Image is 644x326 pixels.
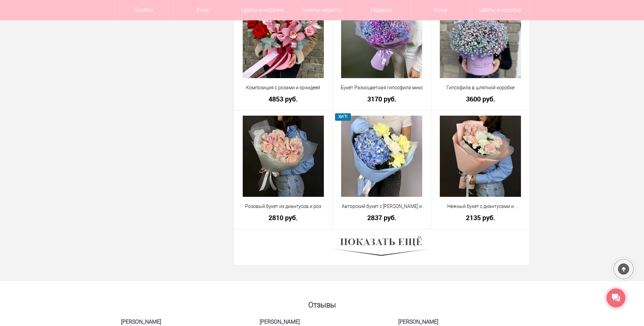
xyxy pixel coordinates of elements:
[337,95,427,102] a: 3170 руб.
[335,113,351,120] span: ХИТ!
[239,84,328,91] a: Композиция с розами и орхидеей
[341,116,422,197] img: Авторский букет с розами и голубой гортензией
[337,203,427,210] a: Авторский букет с [PERSON_NAME] и [PERSON_NAME]
[335,234,429,260] img: Показать ещё
[260,318,385,326] span: [PERSON_NAME]
[436,214,525,221] a: 2135 руб.
[436,84,525,91] a: Гипсофила в шляпной коробке
[114,298,530,309] h2: Отзывы
[239,214,328,221] a: 2810 руб.
[436,203,525,210] a: Нежный букет с диантусами и хризантемой
[440,116,521,197] img: Нежный букет с диантусами и хризантемой
[243,116,324,197] img: Розовый букет из диантусов и роз
[398,318,523,326] span: [PERSON_NAME]
[239,95,328,102] a: 4853 руб.
[335,244,429,250] a: Показать ещё
[337,214,427,221] a: 2837 руб.
[436,95,525,102] a: 3600 руб.
[337,84,427,91] a: Букет Разноцветная гипсофила микс
[239,203,328,210] a: Розовый букет из диантусов и роз
[121,318,246,326] span: [PERSON_NAME]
